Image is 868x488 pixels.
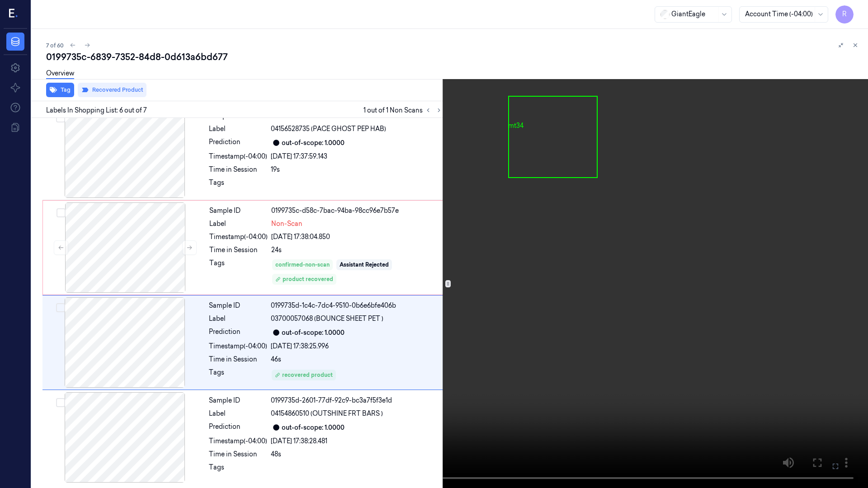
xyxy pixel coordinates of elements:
div: 0199735d-2601-77df-92c9-bc3a7f5f3e1d [271,396,443,405]
div: Prediction [209,137,267,148]
span: 04156528735 (PACE GHOST PEP HAB) [271,124,386,134]
div: Tags [209,178,267,192]
button: Recovered Product [78,83,146,97]
div: product recovered [275,275,333,283]
span: 1 out of 1 Non Scans [363,105,444,116]
div: Time in Session [209,450,267,459]
div: Label [209,409,267,418]
div: 19s [271,165,443,174]
div: Label [209,314,267,324]
button: R [835,5,854,23]
span: 7 of 60 [46,42,64,49]
div: [DATE] 17:37:59.143 [271,152,443,161]
button: Select row [57,208,66,217]
div: 0199735d-1c4c-7dc4-9510-0b6e6bfe406b [271,301,443,310]
div: Time in Session [209,165,267,174]
div: [DATE] 17:38:04.850 [271,232,442,242]
div: [DATE] 17:38:25.996 [271,342,443,351]
div: out-of-scope: 1.0000 [282,328,344,338]
div: Assistant Rejected [340,261,389,269]
div: Timestamp (-04:00) [209,342,267,351]
div: 48s [271,450,443,459]
div: Time in Session [209,355,267,364]
div: Sample ID [209,206,268,216]
div: Label [209,219,268,229]
div: recovered product [275,371,333,379]
span: Non-Scan [271,219,302,229]
div: [DATE] 17:38:28.481 [271,436,443,446]
button: Select row [56,303,65,312]
div: out-of-scope: 1.0000 [282,423,344,432]
button: Tag [46,83,74,97]
div: confirmed-non-scan [275,261,330,269]
div: 0199735c-6839-7352-84d8-0d613a6bd677 [46,51,861,63]
div: Sample ID [209,301,267,310]
div: Prediction [209,422,267,433]
div: Prediction [209,327,267,338]
span: 04154860510 (OUTSHINE FRT BARS ) [271,409,383,418]
div: Timestamp (-04:00) [209,436,267,446]
button: Select row [56,398,65,407]
div: Sample ID [209,396,267,405]
div: out-of-scope: 1.0000 [282,138,344,148]
div: Tags [209,463,267,477]
button: Select row [56,113,65,122]
div: 46s [271,355,443,364]
div: Timestamp (-04:00) [209,152,267,161]
span: Labels In Shopping List: 6 out of 7 [46,106,147,115]
span: 03700057068 (BOUNCE SHEET PET ) [271,314,383,324]
div: Timestamp (-04:00) [209,232,268,242]
a: Overview [46,69,74,79]
div: Tags [209,258,268,286]
div: 0199735c-d58c-7bac-94ba-98cc96e7b57e [271,206,442,216]
div: Tags [209,368,267,382]
div: Label [209,124,267,134]
div: 24s [271,245,442,255]
div: Time in Session [209,245,268,255]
